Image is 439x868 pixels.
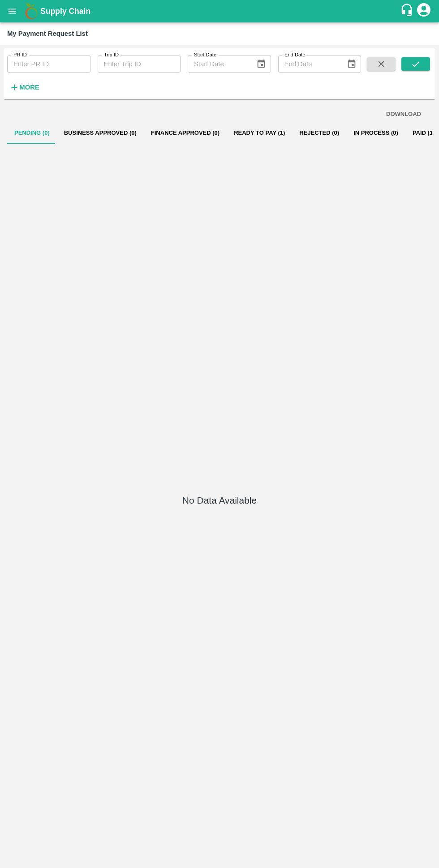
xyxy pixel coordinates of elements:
button: More [7,80,42,95]
a: Supply Chain [40,5,400,17]
input: Enter Trip ID [98,56,181,73]
div: My Payment Request List [7,28,88,39]
div: account of current user [416,2,432,21]
button: Business Approved (0) [57,122,144,144]
button: In Process (0) [346,122,405,144]
button: Rejected (0) [292,122,346,144]
label: Start Date [194,51,216,59]
button: Choose date [253,56,270,73]
button: Pending (0) [7,122,57,144]
input: End Date [278,56,340,73]
label: End Date [284,51,305,59]
button: Choose date [343,56,360,73]
button: open drawer [2,1,22,21]
strong: More [19,84,39,91]
label: PR ID [13,51,27,59]
b: Supply Chain [40,7,90,16]
button: DOWNLOAD [383,107,425,122]
div: customer-support [400,3,416,19]
button: Ready To Pay (1) [227,122,292,144]
input: Enter PR ID [7,56,90,73]
img: logo [22,2,40,20]
h5: No Data Available [182,494,257,507]
button: Finance Approved (0) [144,122,227,144]
label: Trip ID [104,51,119,59]
input: Start Date [188,56,249,73]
